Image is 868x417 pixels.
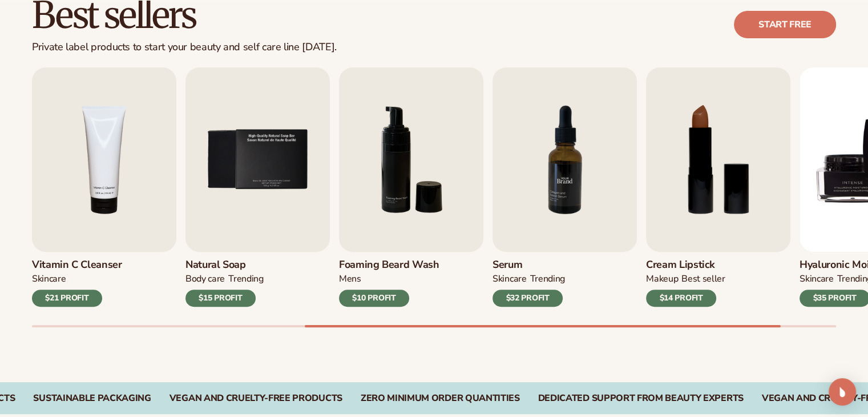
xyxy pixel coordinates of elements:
div: $32 PROFIT [492,290,563,307]
div: Skincare [32,273,66,285]
h3: Serum [492,259,565,271]
h3: Foaming beard wash [339,259,439,271]
a: 4 / 9 [32,67,176,307]
h3: Cream Lipstick [646,259,725,271]
div: mens [339,273,361,285]
div: BEST SELLER [681,273,725,285]
div: MAKEUP [646,273,678,285]
h3: Vitamin C Cleanser [32,259,122,271]
div: BODY Care [185,273,225,285]
div: SKINCARE [492,273,526,285]
div: SKINCARE [800,273,833,285]
div: $14 PROFIT [646,290,716,307]
a: Start free [734,11,836,38]
div: SUSTAINABLE PACKAGING [33,393,151,404]
div: TRENDING [530,273,564,285]
div: $21 PROFIT [32,290,102,307]
div: VEGAN AND CRUELTY-FREE PRODUCTS [169,393,342,404]
h3: Natural Soap [185,259,264,271]
a: 8 / 9 [646,67,790,307]
div: TRENDING [228,273,263,285]
div: ZERO MINIMUM ORDER QUANTITIES [361,393,520,404]
div: $15 PROFIT [185,290,256,307]
div: Private label products to start your beauty and self care line [DATE]. [32,41,337,54]
div: DEDICATED SUPPORT FROM BEAUTY EXPERTS [538,393,744,404]
img: Shopify Image 11 [492,67,637,252]
a: 7 / 9 [492,67,637,307]
a: 5 / 9 [185,67,330,307]
div: Open Intercom Messenger [829,378,856,406]
div: $10 PROFIT [339,290,409,307]
a: 6 / 9 [339,67,483,307]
